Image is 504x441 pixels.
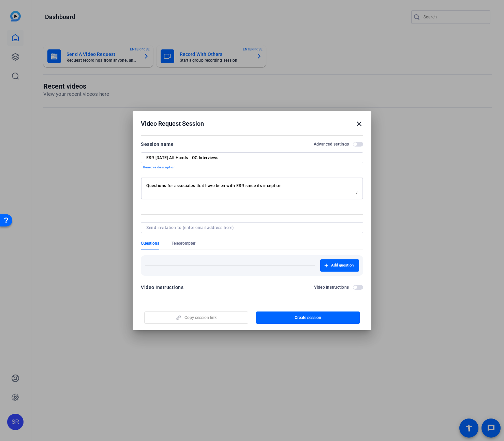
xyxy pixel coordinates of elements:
[295,315,321,320] span: Create session
[141,120,363,128] div: Video Request Session
[314,285,349,290] h2: Video Instructions
[172,241,195,246] span: Teleprompter
[146,155,358,161] input: Enter Session Name
[146,225,355,230] input: Send invitation to (enter email address here)
[141,140,174,148] div: Session name
[331,263,354,268] span: Add question
[320,259,359,272] button: Add question
[141,165,363,170] p: - Remove description
[141,283,183,291] div: Video Instructions
[314,141,349,147] h2: Advanced settings
[141,241,159,246] span: Questions
[355,120,363,128] mat-icon: close
[256,311,360,324] button: Create session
